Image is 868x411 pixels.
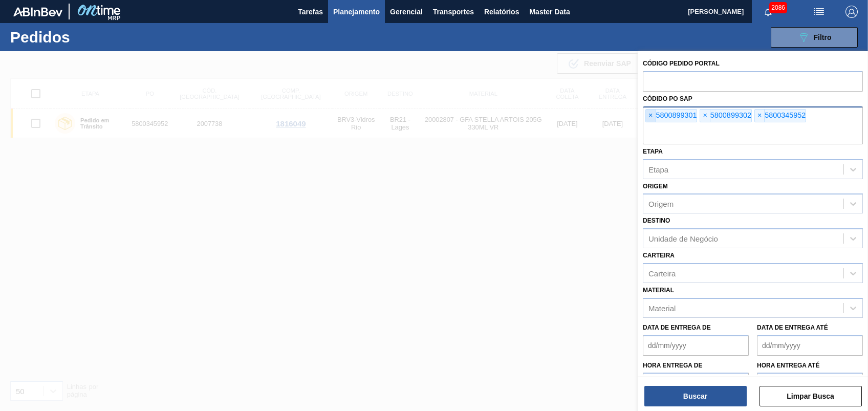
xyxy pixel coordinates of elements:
[771,27,858,48] button: Filtro
[813,6,825,18] img: userActions
[643,324,711,331] label: Data de Entrega de
[646,110,656,122] span: ×
[757,335,863,356] input: dd/mm/yyyy
[752,5,785,19] button: Notificações
[757,324,828,331] label: Data de Entrega até
[645,109,697,122] div: 5800899301
[769,2,787,13] span: 2086
[643,183,668,190] label: Origem
[643,95,692,102] label: Códido PO SAP
[643,287,674,294] label: Material
[643,252,675,259] label: Carteira
[757,358,863,373] label: Hora entrega até
[643,60,720,67] label: Código Pedido Portal
[643,335,749,356] input: dd/mm/yyyy
[643,358,749,373] label: Hora entrega de
[814,33,832,41] span: Filtro
[700,110,710,122] span: ×
[13,7,62,16] img: TNhmsLtSVTkK8tSr43FrP2fwEKptu5GPRR3wAAAABJRU5ErkJggg==
[10,31,160,43] h1: Pedidos
[643,148,663,155] label: Etapa
[755,110,765,122] span: ×
[298,6,323,18] span: Tarefas
[643,217,670,224] label: Destino
[700,109,751,122] div: 5800899302
[845,6,858,18] img: Logout
[529,6,570,18] span: Master Data
[390,6,423,18] span: Gerencial
[648,200,674,208] div: Origem
[754,109,806,122] div: 5800345952
[648,234,718,243] div: Unidade de Negócio
[433,6,474,18] span: Transportes
[648,269,676,277] div: Carteira
[648,165,668,174] div: Etapa
[333,6,380,18] span: Planejamento
[484,6,519,18] span: Relatórios
[648,304,676,312] div: Material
